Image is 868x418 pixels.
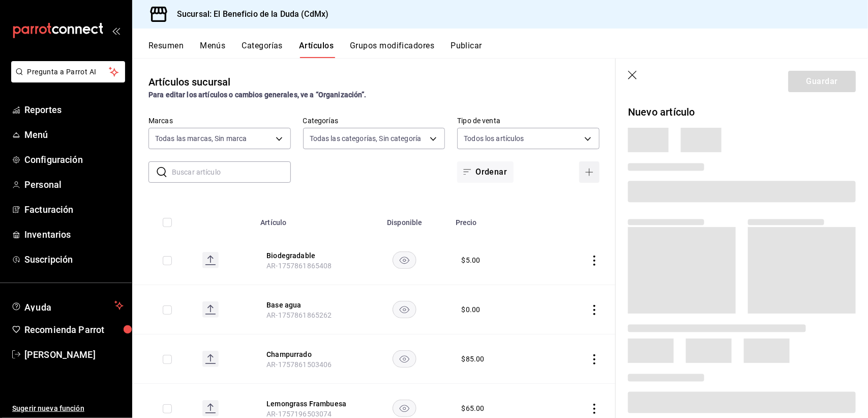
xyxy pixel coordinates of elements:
button: Artículos [299,41,334,58]
button: actions [589,256,600,266]
button: edit-product-location [266,300,348,310]
button: edit-product-location [266,399,348,409]
button: open_drawer_menu [112,26,120,35]
span: Reportes [24,103,124,117]
button: Pregunta a Parrot AI [11,61,125,82]
input: Buscar artículo [172,162,291,182]
p: Nuevo artículo [628,104,856,120]
span: AR-1757861503406 [266,360,332,369]
th: Artículo [254,203,360,236]
th: Disponible [360,203,450,236]
span: Pregunta a Parrot AI [27,67,109,77]
button: edit-product-location [266,349,348,359]
h3: Sucursal: El Beneficio de la Duda (CdMx) [169,8,328,20]
span: AR-1757861865262 [266,311,332,319]
button: Resumen [148,41,184,58]
th: Precio [450,203,545,236]
span: AR-1757196503074 [266,410,332,418]
button: Categorías [242,41,283,58]
label: Categorías [303,118,445,125]
a: Pregunta a Parrot AI [7,74,125,85]
span: [PERSON_NAME] [24,348,124,361]
span: Sugerir nueva función [12,403,124,414]
div: Artículos sucursal [148,74,230,90]
button: availability-product [393,301,416,318]
span: Menú [24,128,124,142]
span: Personal [24,178,124,191]
button: availability-product [393,350,416,368]
label: Marcas [148,118,291,125]
button: Publicar [451,41,482,58]
button: availability-product [393,400,416,417]
span: Suscripción [24,253,124,266]
button: edit-product-location [266,250,348,261]
div: $ 0.00 [462,304,481,315]
div: $ 85.00 [462,354,485,364]
button: actions [589,354,600,365]
span: Todas las marcas, Sin marca [155,133,247,144]
button: Ordenar [457,161,513,183]
strong: Para editar los artículos o cambios generales, ve a “Organización”. [148,91,367,99]
div: navigation tabs [148,41,868,58]
span: Todas las categorías, Sin categoría [310,133,422,144]
div: $ 5.00 [462,255,481,265]
span: Inventarios [24,228,124,241]
button: Grupos modificadores [350,41,434,58]
span: Todos los artículos [464,133,524,144]
span: Recomienda Parrot [24,323,124,337]
span: Ayuda [24,299,110,312]
label: Tipo de venta [457,118,600,125]
div: $ 65.00 [462,403,485,413]
span: Configuración [24,153,124,166]
button: actions [589,404,600,414]
span: AR-1757861865408 [266,262,332,270]
button: availability-product [393,252,416,269]
button: actions [589,305,600,315]
button: Menús [200,41,225,58]
span: Facturación [24,203,124,216]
